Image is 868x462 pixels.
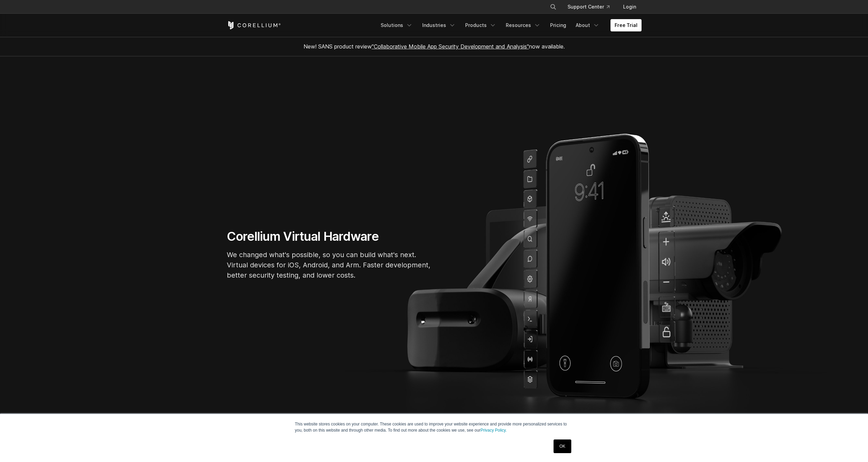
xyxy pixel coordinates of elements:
p: This website stores cookies on your computer. These cookies are used to improve your website expe... [295,421,573,433]
a: Login [618,1,642,13]
a: "Collaborative Mobile App Security Development and Analysis" [372,43,529,50]
a: Corellium Home [227,21,281,29]
a: Support Center [562,1,615,13]
a: About [572,19,604,31]
span: New! SANS product review now available. [304,43,565,50]
a: Resources [502,19,545,31]
a: Pricing [546,19,570,31]
a: Industries [418,19,460,31]
a: OK [554,439,571,453]
a: Free Trial [610,19,642,31]
a: Products [461,19,500,31]
p: We changed what's possible, so you can build what's next. Virtual devices for iOS, Android, and A... [227,250,431,280]
button: Search [547,1,559,13]
a: Privacy Policy. [481,428,507,433]
h1: Corellium Virtual Hardware [227,229,431,244]
div: Navigation Menu [377,19,642,31]
a: Solutions [377,19,417,31]
div: Navigation Menu [542,1,642,13]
